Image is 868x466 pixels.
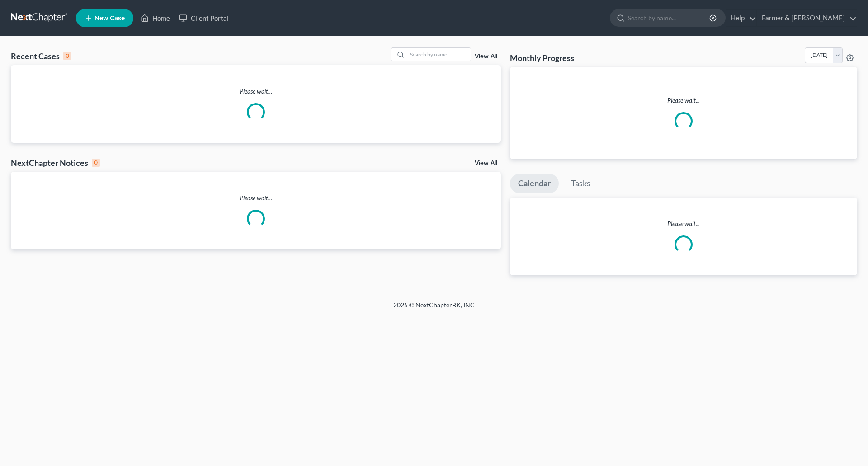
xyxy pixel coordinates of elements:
[726,10,756,26] a: Help
[11,87,501,96] p: Please wait...
[757,10,857,26] a: Farmer & [PERSON_NAME]
[92,159,100,167] div: 0
[517,96,850,105] p: Please wait...
[510,174,559,193] a: Calendar
[11,193,501,202] p: Please wait...
[94,15,125,22] span: New Case
[475,160,497,166] a: View All
[475,53,497,60] a: View All
[628,9,711,26] input: Search by name...
[136,10,175,26] a: Home
[510,52,574,63] h3: Monthly Progress
[510,219,857,228] p: Please wait...
[11,157,100,168] div: NextChapter Notices
[63,52,71,60] div: 0
[11,51,71,61] div: Recent Cases
[407,48,471,61] input: Search by name...
[175,10,233,26] a: Client Portal
[176,301,692,317] div: 2025 © NextChapterBK, INC
[563,174,599,193] a: Tasks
